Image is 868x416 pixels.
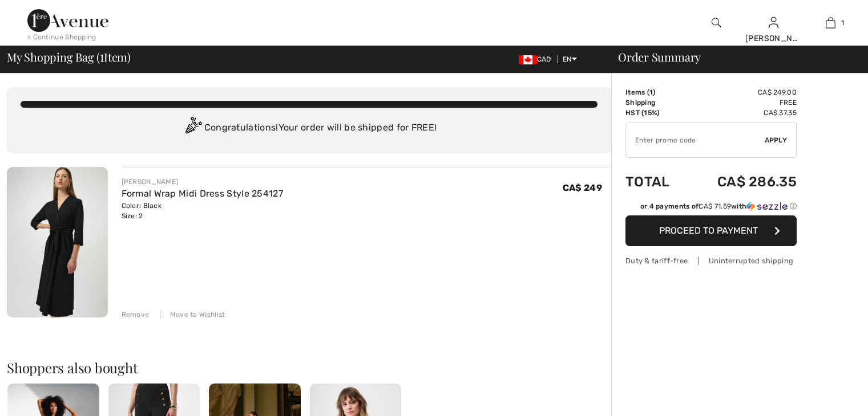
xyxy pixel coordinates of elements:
span: My Shopping Bag ( Item) [7,51,131,63]
img: My Info [769,16,778,30]
div: Order Summary [604,51,861,63]
td: HST (15%) [625,108,687,118]
img: Formal Wrap Midi Dress Style 254127 [7,167,108,317]
div: Color: Black Size: 2 [122,201,284,221]
img: 1ère Avenue [27,9,108,32]
span: EN [563,55,577,63]
span: CA$ 249 [563,182,602,193]
td: Free [687,97,797,108]
div: Move to Wishlist [160,309,225,320]
a: Sign In [769,17,778,28]
img: search the website [712,16,721,30]
div: Remove [122,309,150,320]
span: CAD [519,55,556,63]
h2: Shoppers also bought [7,361,611,374]
button: Proceed to Payment [625,215,797,246]
input: Promo code [626,123,765,157]
div: Congratulations! Your order will be shipped for FREE! [21,117,597,140]
div: or 4 payments of with [640,201,797,211]
td: Total [625,162,687,201]
div: < Continue Shopping [27,32,96,42]
img: My Bag [826,16,835,30]
span: 1 [100,48,104,63]
span: Apply [765,135,788,145]
span: 1 [841,18,844,28]
div: [PERSON_NAME] [122,177,284,187]
td: CA$ 249.00 [687,87,797,97]
span: CA$ 71.59 [699,202,731,210]
div: or 4 payments ofCA$ 71.59withSezzle Click to learn more about Sezzle [625,201,797,215]
img: Sezzle [746,201,788,211]
a: Formal Wrap Midi Dress Style 254127 [122,188,284,199]
div: Duty & tariff-free | Uninterrupted shipping [625,255,797,266]
td: Shipping [625,97,687,108]
span: 1 [649,88,653,96]
td: CA$ 37.35 [687,108,797,118]
a: 1 [802,16,858,30]
span: Proceed to Payment [659,225,758,236]
td: CA$ 286.35 [687,162,797,201]
div: [PERSON_NAME] [745,32,801,44]
img: Congratulation2.svg [181,117,204,140]
img: Canadian Dollar [519,55,537,64]
td: Items ( ) [625,87,687,97]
